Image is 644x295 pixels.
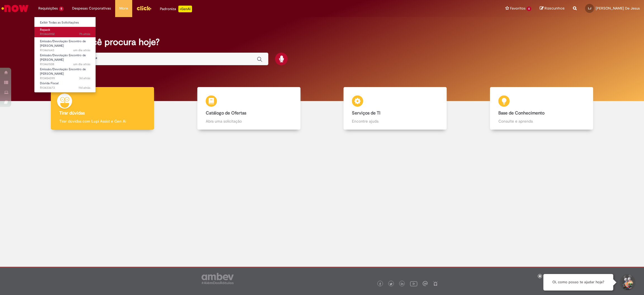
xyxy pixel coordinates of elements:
[423,281,428,286] img: logo_footer_workplace.png
[410,280,417,287] img: logo_footer_youtube.png
[34,80,96,91] a: Aberto R13433673 : Dúvida Fiscal
[468,87,615,130] a: Base de Conhecimento Consulte e aprenda
[79,76,90,80] span: 3d atrás
[72,6,111,11] span: Despesas Corporativas
[79,86,90,90] span: 11d atrás
[40,32,90,36] span: R13464902
[619,274,636,291] button: Iniciar Conversa de Suporte
[79,86,90,90] time: 20/08/2025 16:57:56
[34,20,96,26] a: Exibir Todas as Solicitações
[390,283,392,285] img: logo_footer_twitter.png
[206,110,246,116] b: Catálogo de Ofertas
[29,87,176,130] a: Tirar dúvidas Tirar dúvidas com Lupi Assist e Gen Ai
[352,110,380,116] b: Serviços de TI
[34,38,96,50] a: Aberto R13461643 : Emissão/Devolução Encontro de Contas Fornecedor
[498,118,585,124] p: Consulte e aprenda
[510,6,525,11] span: Favoritos
[73,62,90,66] span: um dia atrás
[59,6,64,11] span: 5
[206,118,292,124] p: Abra uma solicitação
[59,118,146,124] p: Tirar dúvidas com Lupi Assist e Gen Ai
[202,273,234,284] img: logo_footer_ambev_rotulo_gray.png
[79,32,90,36] span: 7h atrás
[34,52,96,64] a: Aberto R13461508 : Emissão/Devolução Encontro de Contas Fornecedor
[119,6,128,11] span: More
[59,110,85,116] b: Tirar dúvidas
[160,6,192,12] div: Padroniza
[379,283,382,285] img: logo_footer_facebook.png
[73,48,90,52] span: um dia atrás
[544,6,565,11] span: Rascunhos
[433,281,438,286] img: logo_footer_naosei.png
[40,28,50,32] span: Repack
[322,87,468,130] a: Serviços de TI Encontre ajuda
[73,48,90,52] time: 29/08/2025 10:51:49
[540,6,565,11] a: Rascunhos
[136,4,151,12] img: click_logo_yellow_360x200.png
[34,17,96,93] ul: Requisições
[79,76,90,80] time: 27/08/2025 23:08:00
[40,81,58,85] span: Dúvida Fiscal
[34,66,96,78] a: Aberto R13454399 : Emissão/Devolução Encontro de Contas Fornecedor
[527,6,531,11] span: 6
[40,39,86,48] span: Emissão/Devolução Encontro de [PERSON_NAME]
[596,6,640,11] span: [PERSON_NAME] De Jesus
[401,282,404,286] img: logo_footer_linkedin.png
[40,62,90,67] span: R13461508
[40,67,86,76] span: Emissão/Devolução Encontro de [PERSON_NAME]
[176,87,322,130] a: Catálogo de Ofertas Abra uma solicitação
[40,53,86,62] span: Emissão/Devolução Encontro de [PERSON_NAME]
[588,6,591,10] span: LJ
[54,37,590,47] h2: O que você procura hoje?
[1,3,29,14] img: ServiceNow
[543,274,613,291] div: Oi, como posso te ajudar hoje?
[178,6,192,12] p: +GenAi
[40,48,90,53] span: R13461643
[40,76,90,81] span: R13454399
[79,32,90,36] time: 30/08/2025 11:32:33
[498,110,544,116] b: Base de Conhecimento
[352,118,438,124] p: Encontre ajuda
[34,27,96,37] a: Aberto R13464902 : Repack
[40,86,90,90] span: R13433673
[38,6,58,11] span: Requisições
[73,62,90,66] time: 29/08/2025 10:32:49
